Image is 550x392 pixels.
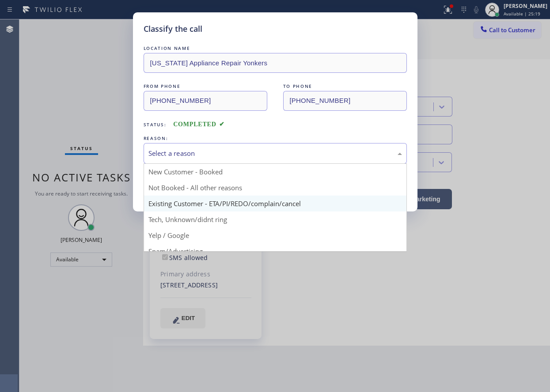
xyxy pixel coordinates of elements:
[144,243,406,259] div: Spam/Advertising
[144,227,406,243] div: Yelp / Google
[144,180,406,196] div: Not Booked - All other reasons
[148,148,402,158] div: Select a reason
[144,23,202,35] h5: Classify the call
[144,196,406,211] div: Existing Customer - ETA/PI/REDO/complain/cancel
[283,82,407,91] div: TO PHONE
[144,91,267,111] input: From phone
[144,211,406,227] div: Tech, Unknown/didnt ring
[144,134,407,143] div: REASON:
[173,121,224,128] span: COMPLETED
[144,44,407,53] div: LOCATION NAME
[144,121,167,128] span: Status:
[144,82,267,91] div: FROM PHONE
[144,164,406,180] div: New Customer - Booked
[283,91,407,111] input: To phone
